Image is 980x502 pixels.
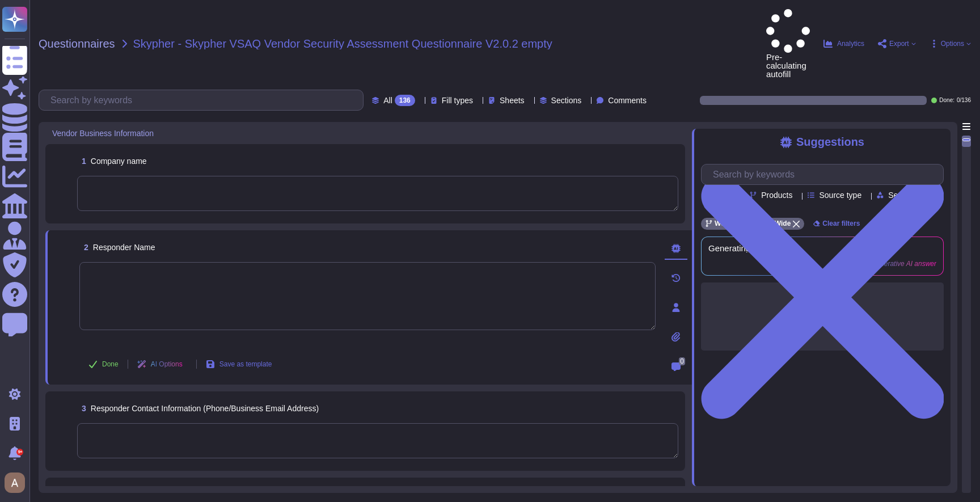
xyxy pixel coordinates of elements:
[197,353,281,376] button: Save as template
[93,243,155,252] span: Responder Name
[395,95,415,106] div: 136
[608,96,647,104] span: Comments
[39,38,115,49] span: Questionnaires
[79,353,128,376] button: Done
[16,449,23,455] div: 9+
[45,90,363,110] input: Search by keywords
[500,96,525,104] span: Sheets
[383,96,392,104] span: All
[79,243,88,251] span: 2
[102,361,119,368] span: Done
[679,357,685,365] span: 0
[823,39,864,48] button: Analytics
[52,129,154,137] span: Vendor Business Information
[766,9,810,78] span: Pre-calculating autofill
[151,361,183,368] span: AI Options
[837,40,864,47] span: Analytics
[442,96,473,104] span: Fill types
[941,40,964,47] span: Options
[939,98,954,103] span: Done:
[133,38,552,49] span: Skypher - Skypher VSAQ Vendor Security Assessment Questionnaire V2.0.2 empty
[707,164,943,184] input: Search by keywords
[77,404,86,412] span: 3
[91,157,147,166] span: Company name
[2,470,33,495] button: user
[551,96,582,104] span: Sections
[889,40,909,47] span: Export
[77,157,86,165] span: 1
[219,361,272,368] span: Save as template
[5,473,25,493] img: user
[957,98,971,103] span: 0 / 136
[91,404,319,413] span: Responder Contact Information (Phone/Business Email Address)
